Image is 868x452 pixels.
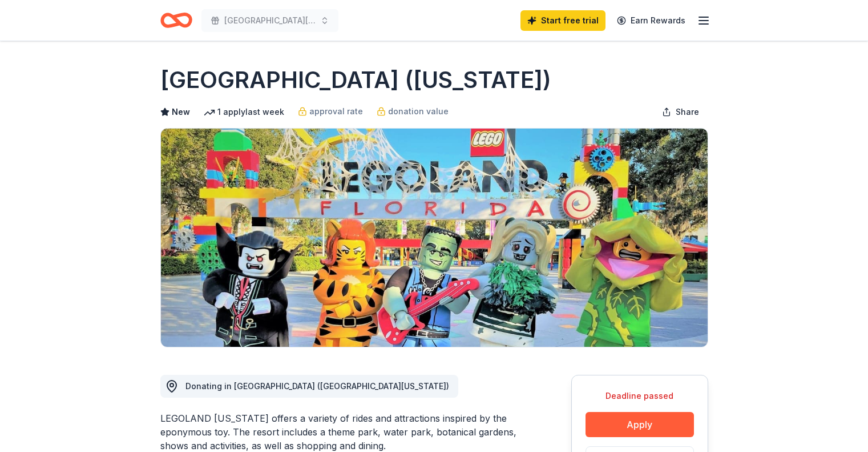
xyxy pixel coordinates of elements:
a: Earn Rewards [610,10,692,31]
span: New [172,105,190,119]
span: Donating in [GEOGRAPHIC_DATA] ([GEOGRAPHIC_DATA][US_STATE]) [185,381,449,391]
a: donation value [377,105,449,118]
span: donation value [388,105,449,118]
div: 1 apply last week [204,105,284,119]
span: approval rate [309,105,363,118]
button: Share [653,101,708,123]
button: Apply [586,412,694,437]
a: Home [160,7,192,34]
div: Deadline passed [586,389,694,403]
h1: [GEOGRAPHIC_DATA] ([US_STATE]) [160,64,551,96]
a: approval rate [298,105,363,118]
a: Start free trial [520,10,605,31]
img: Image for LEGOLAND Resort (Florida) [161,129,708,347]
span: [GEOGRAPHIC_DATA][PERSON_NAME] [DATE] [224,14,316,27]
span: Share [676,105,699,119]
button: [GEOGRAPHIC_DATA][PERSON_NAME] [DATE] [201,9,338,32]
